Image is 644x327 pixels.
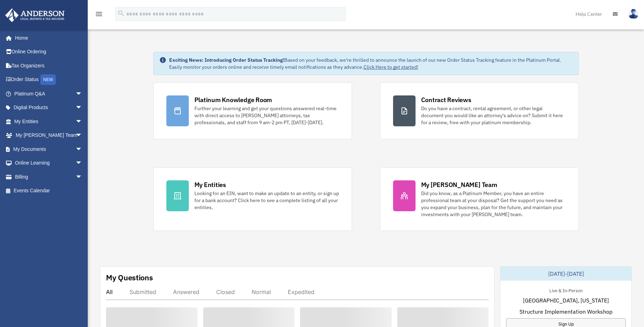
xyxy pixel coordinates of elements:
[153,82,352,139] a: Platinum Knowledge Room Further your learning and get your questions answered real-time with dire...
[5,184,93,198] a: Events Calendar
[252,288,271,295] div: Normal
[364,64,418,70] a: Click Here to get started!
[519,307,612,316] span: Structure Implementation Workshop
[117,9,125,17] i: search
[194,180,226,189] div: My Entities
[75,170,89,184] span: arrow_drop_down
[106,288,113,295] div: All
[380,167,579,231] a: My [PERSON_NAME] Team Did you know, as a Platinum Member, you have an entire professional team at...
[544,286,588,294] div: Live & In-Person
[75,114,89,129] span: arrow_drop_down
[194,190,339,211] div: Looking for an EIN, want to make an update to an entity, or sign up for a bank account? Click her...
[5,31,89,45] a: Home
[628,9,639,19] img: User Pic
[5,73,93,87] a: Order StatusNEW
[500,267,631,281] div: [DATE]-[DATE]
[380,82,579,139] a: Contract Reviews Do you have a contract, rental agreement, or other legal document you would like...
[194,95,272,104] div: Platinum Knowledge Room
[5,59,93,73] a: Tax Organizers
[75,142,89,156] span: arrow_drop_down
[106,272,153,283] div: My Questions
[75,101,89,115] span: arrow_drop_down
[169,56,573,71] div: Based on your feedback, we're thrilled to announce the launch of our new Order Status Tracking fe...
[75,128,89,143] span: arrow_drop_down
[130,288,156,295] div: Submitted
[75,156,89,171] span: arrow_drop_down
[75,87,89,101] span: arrow_drop_down
[216,288,235,295] div: Closed
[194,105,339,126] div: Further your learning and get your questions answered real-time with direct access to [PERSON_NAM...
[288,288,314,295] div: Expedited
[5,142,93,156] a: My Documentsarrow_drop_down
[173,288,199,295] div: Answered
[95,12,103,18] a: menu
[421,95,471,104] div: Contract Reviews
[5,114,93,128] a: My Entitiesarrow_drop_down
[40,74,56,85] div: NEW
[5,87,93,101] a: Platinum Q&Aarrow_drop_down
[421,180,497,189] div: My [PERSON_NAME] Team
[523,296,609,305] span: [GEOGRAPHIC_DATA], [US_STATE]
[421,190,566,218] div: Did you know, as a Platinum Member, you have an entire professional team at your disposal? Get th...
[5,128,93,142] a: My [PERSON_NAME] Teamarrow_drop_down
[5,101,93,115] a: Digital Productsarrow_drop_down
[5,170,93,184] a: Billingarrow_drop_down
[169,57,284,63] strong: Exciting News: Introducing Order Status Tracking!
[153,167,352,231] a: My Entities Looking for an EIN, want to make an update to an entity, or sign up for a bank accoun...
[421,105,566,126] div: Do you have a contract, rental agreement, or other legal document you would like an attorney's ad...
[3,8,67,22] img: Anderson Advisors Platinum Portal
[5,156,93,170] a: Online Learningarrow_drop_down
[5,45,93,59] a: Online Ordering
[95,10,103,18] i: menu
